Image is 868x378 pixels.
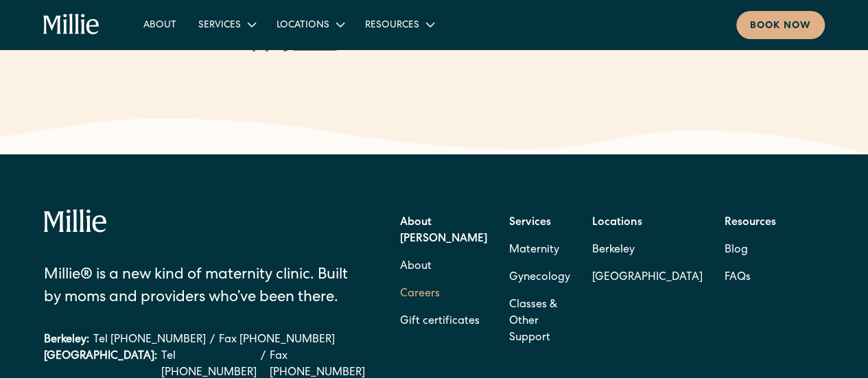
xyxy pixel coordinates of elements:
div: Book now [750,19,811,34]
p: ‍ [171,58,698,80]
div: / [210,332,215,349]
strong: Resources [725,217,776,228]
div: Locations [277,19,329,33]
a: Book now [736,11,825,39]
a: Gynecology [509,264,570,292]
div: Services [187,13,266,36]
a: FAQs [725,264,751,292]
strong: Services [509,217,551,228]
a: Blog [725,237,748,264]
a: Berkeley [592,237,703,264]
a: Careers [400,281,440,308]
a: Classes & Other Support [509,292,570,352]
a: Fax [PHONE_NUMBER] [219,332,335,349]
div: Millie® is a new kind of maternity clinic. Built by moms and providers who’ve been there. [44,265,365,310]
strong: About [PERSON_NAME] [400,217,487,245]
div: Berkeley: [44,332,89,349]
div: Resources [365,19,419,33]
div: Locations [266,13,354,36]
a: Tel [PHONE_NUMBER] [93,332,206,349]
strong: Locations [592,217,642,228]
a: About [400,253,432,281]
a: About [132,13,187,36]
a: Maternity [509,237,559,264]
div: Services [198,19,241,33]
div: Resources [354,13,444,36]
a: home [43,14,99,36]
a: Gift certificates [400,308,480,335]
a: [GEOGRAPHIC_DATA] [592,264,703,292]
